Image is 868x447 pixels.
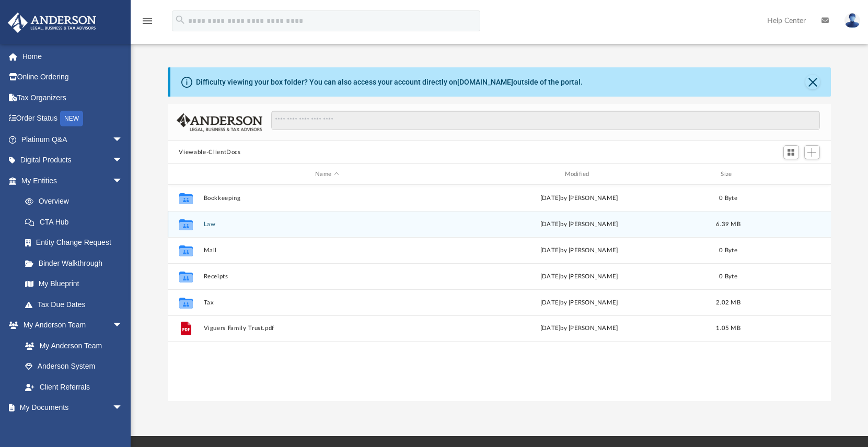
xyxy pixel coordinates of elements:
div: Name [203,170,450,179]
input: Search files and folders [271,111,819,131]
span: 0 Byte [719,248,737,253]
a: Order StatusNEW [7,108,138,130]
span: 2.02 MB [716,300,740,305]
a: My Anderson Teamarrow_drop_down [7,315,133,336]
a: menu [141,20,154,27]
div: Modified [455,170,703,179]
button: Switch to Grid View [783,145,799,160]
div: id [172,170,198,179]
span: arrow_drop_down [112,150,133,171]
span: arrow_drop_down [112,170,133,192]
button: Close [805,75,820,89]
a: My Anderson Team [15,335,128,356]
img: User Pic [844,13,860,28]
a: Home [7,46,138,67]
button: Law [203,221,450,228]
a: Online Ordering [7,67,138,88]
a: Platinum Q&Aarrow_drop_down [7,129,138,150]
div: [DATE] by [PERSON_NAME] [455,298,702,308]
div: [DATE] by [PERSON_NAME] [455,324,702,333]
a: Anderson System [15,356,133,377]
span: 1.05 MB [716,325,740,331]
div: Size [707,170,749,179]
a: CTA Hub [15,211,138,232]
div: Difficulty viewing your box folder? You can also access your account directly on outside of the p... [196,77,583,88]
a: My Documentsarrow_drop_down [7,397,133,418]
i: menu [141,15,154,27]
img: Anderson Advisors Platinum Portal [5,13,99,33]
span: arrow_drop_down [112,315,133,336]
button: Bookkeeping [203,195,450,202]
div: [DATE] by [PERSON_NAME] [455,272,702,281]
div: [DATE] by [PERSON_NAME] [455,246,702,255]
a: My Blueprint [15,274,133,295]
button: Receipts [203,273,450,280]
button: Tax [203,299,450,306]
a: Tax Organizers [7,87,138,108]
i: search [175,14,186,26]
span: arrow_drop_down [112,397,133,419]
span: arrow_drop_down [112,129,133,150]
span: 0 Byte [719,195,737,201]
a: Binder Walkthrough [15,253,138,274]
div: grid [168,185,831,402]
a: My Entitiesarrow_drop_down [7,170,138,191]
div: [DATE] by [PERSON_NAME] [455,220,702,229]
button: Viewable-ClientDocs [179,148,240,157]
a: Tax Due Dates [15,294,138,315]
a: Digital Productsarrow_drop_down [7,150,138,171]
div: NEW [60,111,83,126]
a: Entity Change Request [15,232,138,253]
button: Viguers Family Trust.pdf [203,325,450,332]
span: 6.39 MB [716,221,740,227]
a: Overview [15,191,138,212]
div: [DATE] by [PERSON_NAME] [455,194,702,203]
button: Add [804,145,820,160]
a: [DOMAIN_NAME] [457,78,513,86]
a: Client Referrals [15,377,133,397]
div: id [754,170,827,179]
span: 0 Byte [719,274,737,279]
button: Mail [203,247,450,254]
